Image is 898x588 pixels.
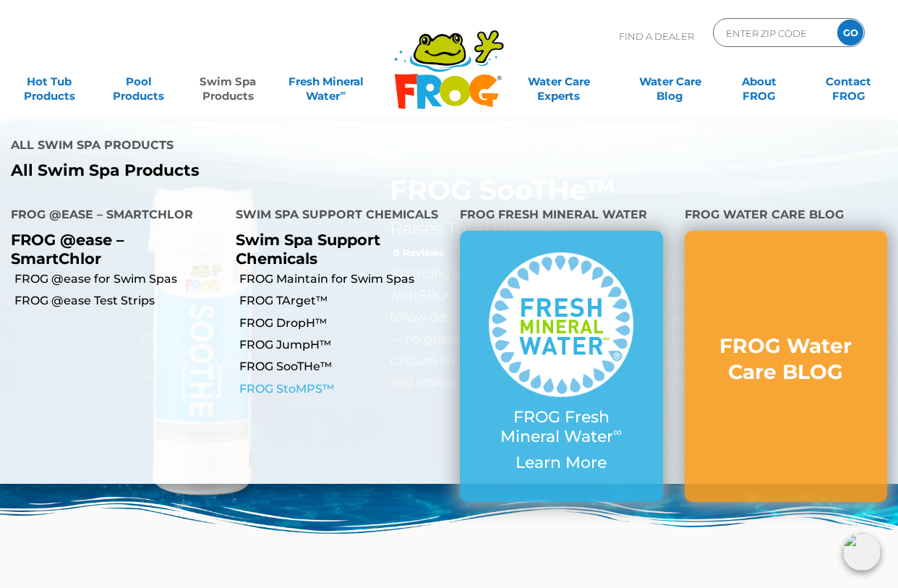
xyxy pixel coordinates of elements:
a: ContactFROG [814,67,884,96]
p: Find A Dealer [619,18,694,54]
a: Hot TubProducts [14,67,84,96]
a: FROG StoMPS™ [239,381,450,397]
p: FROG Fresh Mineral Water [489,408,634,446]
a: Water CareExperts [503,67,615,96]
a: FROG @ease for Swim Spas [14,271,225,287]
h4: All Swim Spa Products [11,132,438,161]
p: FROG @ease – SmartChlor [11,231,214,267]
a: PoolProducts [104,67,174,96]
h4: Swim Spa Support Chemicals [236,202,439,231]
h4: FROG Water Care BLOG [685,202,888,231]
img: openIcon [843,533,881,571]
h4: FROG @ease – SmartChlor [11,202,214,231]
a: Swim Spa Support Chemicals [236,231,380,267]
a: FROG JumpH™ [239,337,450,353]
sup: ∞ [613,425,622,439]
a: FROG @ease Test Strips [14,293,225,309]
a: FROG DropH™ [239,315,450,331]
a: AboutFROG [724,67,794,96]
a: FROG TArget™ [239,293,450,309]
a: Fresh MineralWater∞ [283,67,369,96]
a: FROG SooTHe™ [239,359,450,375]
a: All Swim Spa Products [11,161,438,180]
input: GO [837,20,863,46]
a: Swim SpaProducts [193,67,262,96]
a: FROG Water Care BLOG [714,333,859,400]
sup: ∞ [340,88,346,98]
h3: FROG Water Care BLOG [714,333,859,385]
input: Zip Code Form [724,22,822,43]
a: Water CareBlog [636,67,705,96]
p: Learn More [489,453,634,472]
a: FROG Maintain for Swim Spas [239,271,450,287]
h4: FROG Fresh Mineral Water [460,202,663,231]
a: FROG Fresh Mineral Water∞ Learn More [489,252,634,480]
